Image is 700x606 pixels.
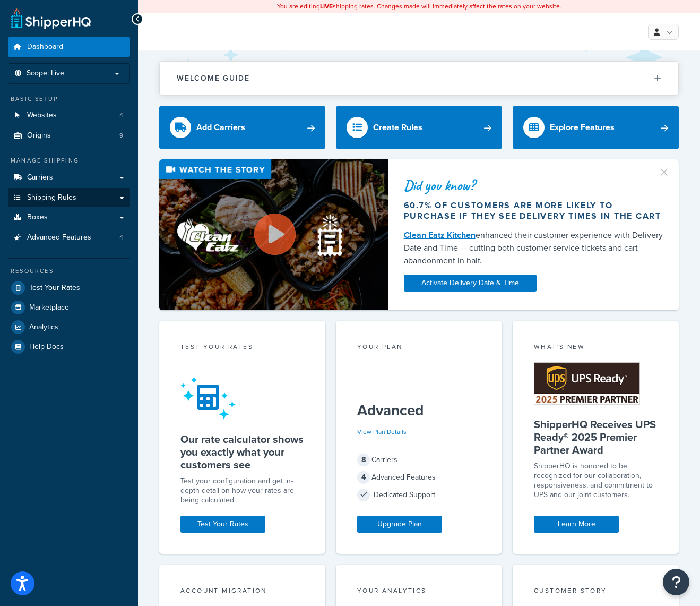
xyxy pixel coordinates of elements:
[8,37,130,57] a: Dashboard
[27,111,57,120] span: Websites
[357,454,370,466] span: 8
[8,278,130,297] a: Test Your Rates
[357,453,481,467] div: Carriers
[27,213,48,222] span: Boxes
[119,131,123,140] span: 9
[27,42,63,52] span: Dashboard
[8,106,130,125] a: Websites4
[8,168,130,187] a: Carriers
[180,586,304,598] div: Account Migration
[8,298,130,317] a: Marketplace
[8,126,130,146] a: Origins9
[27,69,64,78] span: Scope: Live
[404,275,537,292] a: Activate Delivery Date & Time
[534,516,619,533] a: Learn More
[29,284,80,293] span: Test Your Rates
[357,586,481,598] div: Your Analytics
[8,156,130,165] div: Manage Shipping
[404,229,663,267] div: enhanced their customer experience with Delivery Date and Time — cutting both customer service ti...
[29,303,69,312] span: Marketplace
[404,229,476,241] a: Clean Eatz Kitchen
[180,516,265,533] a: Test Your Rates
[534,418,658,456] h5: ShipperHQ Receives UPS Ready® 2025 Premier Partner Award
[160,62,678,95] button: Welcome Guide
[27,173,53,182] span: Carriers
[8,228,130,247] a: Advanced Features4
[180,342,304,354] div: Test your rates
[8,337,130,356] a: Help Docs
[373,120,422,135] div: Create Rules
[513,106,679,149] a: Explore Features
[534,586,658,598] div: Customer Story
[8,126,130,146] li: Origins
[177,74,250,82] h2: Welcome Guide
[27,131,51,140] span: Origins
[196,120,245,135] div: Add Carriers
[8,208,130,227] a: Boxes
[357,470,481,485] div: Advanced Features
[534,462,658,500] p: ShipperHQ is honored to be recognized for our collaboration, responsiveness, and commitment to UP...
[404,200,663,221] div: 60.7% of customers are more likely to purchase if they see delivery times in the cart
[404,178,663,193] div: Did you know?
[357,402,481,419] h5: Advanced
[663,569,689,595] button: Open Resource Center
[8,267,130,276] div: Resources
[29,323,58,332] span: Analytics
[29,343,64,352] span: Help Docs
[180,433,304,471] h5: Our rate calculator shows you exactly what your customers see
[119,233,123,242] span: 4
[357,516,442,533] a: Upgrade Plan
[27,193,76,202] span: Shipping Rules
[8,228,130,247] li: Advanced Features
[159,159,388,310] img: Video thumbnail
[357,342,481,354] div: Your Plan
[336,106,502,149] a: Create Rules
[180,476,304,505] div: Test your configuration and get in-depth detail on how your rates are being calculated.
[119,111,123,120] span: 4
[550,120,615,135] div: Explore Features
[534,342,658,354] div: What's New
[159,106,325,149] a: Add Carriers
[357,488,481,502] div: Dedicated Support
[357,427,407,437] a: View Plan Details
[8,188,130,208] a: Shipping Rules
[357,471,370,484] span: 4
[8,95,130,104] div: Basic Setup
[27,233,91,242] span: Advanced Features
[8,318,130,337] a: Analytics
[320,2,333,11] b: LIVE
[8,106,130,125] li: Websites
